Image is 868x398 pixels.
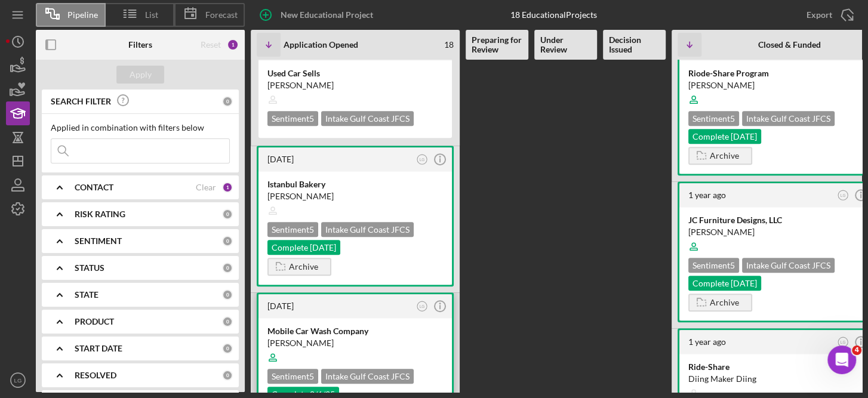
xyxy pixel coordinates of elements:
[196,183,216,192] div: Clear
[420,304,425,308] text: LG
[205,10,238,20] span: Forecast
[688,214,864,226] div: JC Furniture Designs, LLC
[6,368,30,392] button: LG
[267,337,443,349] div: [PERSON_NAME]
[267,79,443,91] div: [PERSON_NAME]
[710,147,739,165] div: Archive
[688,129,761,144] div: Complete [DATE]
[267,154,294,164] time: 2025-08-08 00:10
[267,258,331,276] button: Archive
[267,325,443,337] div: Mobile Car Wash Company
[321,111,414,126] div: Intake Gulf Coast JFCS
[540,35,591,54] b: Under Review
[75,317,114,326] b: PRODUCT
[75,263,104,273] b: STATUS
[222,343,233,354] div: 0
[688,276,761,291] div: Complete [DATE]
[267,190,443,202] div: [PERSON_NAME]
[710,294,739,311] div: Archive
[835,334,851,350] button: LG
[75,236,122,246] b: SENTIMENT
[510,10,597,20] div: 18 Educational Projects
[444,40,454,50] span: 18
[420,157,425,161] text: LG
[688,258,739,273] div: Sentiment 5
[222,370,233,381] div: 0
[267,222,318,237] div: Sentiment 5
[267,240,340,255] div: Complete [DATE]
[835,187,851,203] button: LG
[758,40,821,50] b: Closed & Funded
[267,301,294,311] time: 2025-08-06 20:09
[281,3,373,27] div: New Educational Project
[227,39,239,51] div: 1
[267,67,443,79] div: Used Car Sells
[222,316,233,327] div: 0
[222,289,233,300] div: 0
[130,66,152,84] div: Apply
[742,258,835,273] div: Intake Gulf Coast JFCS
[321,369,414,384] div: Intake Gulf Coast JFCS
[795,3,862,27] button: Export
[267,178,443,190] div: Istanbul Bakery
[807,3,832,27] div: Export
[222,209,233,220] div: 0
[742,111,835,126] div: Intake Gulf Coast JFCS
[827,345,856,374] iframe: Intercom live chat
[688,294,752,311] button: Archive
[222,263,233,273] div: 0
[688,373,864,385] div: Diing Maker Diing
[688,337,726,347] time: 2024-06-26 16:11
[75,290,99,300] b: STATE
[128,40,152,50] b: Filters
[116,66,164,84] button: Apply
[67,10,98,20] span: Pipeline
[841,193,846,197] text: LG
[688,361,864,373] div: Ride-Share
[145,10,158,20] span: List
[222,236,233,246] div: 0
[414,152,430,168] button: LG
[251,3,385,27] button: New Educational Project
[75,344,122,353] b: START DATE
[284,40,358,50] b: Application Opened
[289,258,318,276] div: Archive
[688,111,739,126] div: Sentiment 5
[14,377,22,384] text: LG
[201,40,221,50] div: Reset
[841,340,846,344] text: LG
[472,35,522,54] b: Preparing for Review
[414,298,430,314] button: LG
[75,209,125,219] b: RISK RATING
[688,147,752,165] button: Archive
[267,111,318,126] div: Sentiment 5
[51,97,111,106] b: SEARCH FILTER
[51,123,230,132] div: Applied in combination with filters below
[688,79,864,91] div: [PERSON_NAME]
[688,190,726,200] time: 2024-07-15 22:58
[257,146,454,286] a: [DATE]LGIstanbul Bakery[PERSON_NAME]Sentiment5Intake Gulf Coast JFCSComplete [DATE]Archive
[688,226,864,238] div: [PERSON_NAME]
[222,96,233,107] div: 0
[688,67,864,79] div: Riode-Share Program
[222,182,233,193] div: 1
[609,35,660,54] b: Decision Issued
[321,222,414,237] div: Intake Gulf Coast JFCS
[257,35,454,140] a: [DATE]LGUsed Car Sells[PERSON_NAME]Sentiment5Intake Gulf Coast JFCS
[267,369,318,384] div: Sentiment 5
[852,345,861,355] span: 4
[75,371,116,380] b: RESOLVED
[75,183,113,192] b: CONTACT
